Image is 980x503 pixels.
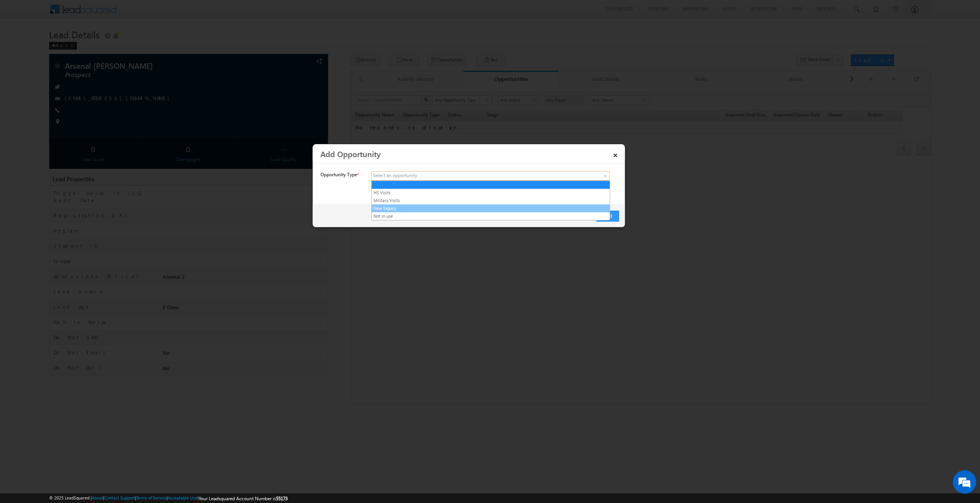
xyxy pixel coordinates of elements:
span: 55173 [276,495,288,501]
em: Start Chat [106,241,142,251]
h3: Add Opportunity [320,147,609,161]
img: d_60004797649_company_0_60004797649 [13,41,33,51]
a: Contact Support [104,495,135,500]
div: Minimize live chat window [128,4,147,23]
a: Military Visits [372,197,610,204]
a: About [92,495,103,500]
a: Not in use [372,213,610,220]
textarea: Type your message and hit 'Enter' [10,72,142,234]
div: Chat with us now [41,41,131,51]
a: Terms of Service [136,495,167,500]
span: Your Leadsquared Account Number is [199,495,288,501]
span: Opportunity Type [320,171,357,178]
div: Select an opportunity [373,172,417,179]
a: × [609,147,622,161]
a: New Inquiry [372,205,610,212]
a: Acceptable Use [168,495,197,500]
a: HS Visits [372,189,610,196]
span: © 2025 LeadSquared | | | | | [49,494,288,502]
